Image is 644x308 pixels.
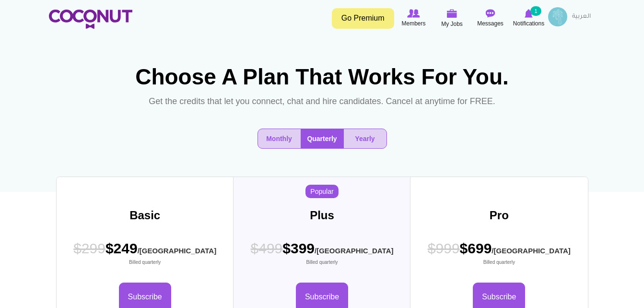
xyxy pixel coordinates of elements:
span: $499 [251,240,283,256]
button: Quarterly [301,129,344,148]
span: $399 [251,238,394,266]
span: $299 [73,240,105,256]
img: Messages [486,9,495,18]
img: Browse Members [407,9,420,18]
span: My Jobs [441,19,463,29]
span: $249 [73,238,216,266]
sub: /[GEOGRAPHIC_DATA] [492,247,570,255]
sub: /[GEOGRAPHIC_DATA] [315,247,393,255]
h3: Pro [410,209,587,222]
p: Get the credits that let you connect, chat and hire candidates. Cancel at anytime for FREE. [145,94,499,109]
sub: /[GEOGRAPHIC_DATA] [138,247,216,255]
a: Go Premium [332,8,394,29]
a: My Jobs My Jobs [433,7,471,30]
span: $699 [428,238,571,266]
img: Notifications [525,9,533,18]
a: العربية [567,7,596,26]
small: 1 [530,6,541,16]
small: Billed quarterly [251,259,394,266]
a: Messages Messages [471,7,510,29]
span: Messages [477,19,503,28]
span: $999 [428,240,460,256]
span: Members [401,19,425,28]
a: Notifications Notifications 1 [510,7,548,29]
small: Billed quarterly [73,259,216,266]
h3: Plus [234,209,410,222]
img: Home [49,10,132,29]
button: Yearly [344,129,386,148]
h3: Basic [57,209,234,222]
button: Monthly [258,129,301,148]
img: My Jobs [447,9,457,18]
small: Billed quarterly [428,259,571,266]
h1: Choose A Plan That Works For You. [130,65,514,89]
span: Notifications [513,19,544,28]
a: Browse Members Members [395,7,433,29]
span: Popular [305,185,338,198]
